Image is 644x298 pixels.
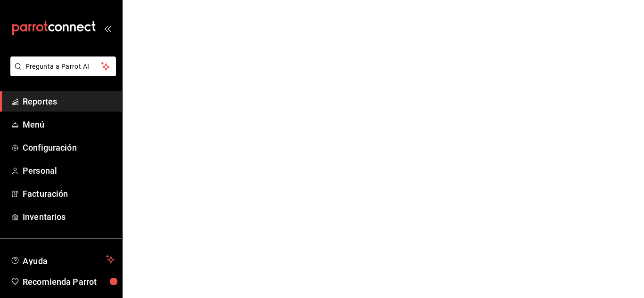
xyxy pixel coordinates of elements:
[23,275,115,288] span: Recomienda Parrot
[23,164,115,177] span: Personal
[23,118,115,131] span: Menú
[23,254,102,265] span: Ayuda
[104,24,111,32] button: open_drawer_menu
[23,210,115,223] span: Inventarios
[10,56,116,76] button: Pregunta a Parrot AI
[7,68,116,78] a: Pregunta a Parrot AI
[25,62,101,72] span: Pregunta a Parrot AI
[23,187,115,200] span: Facturación
[23,95,115,108] span: Reportes
[23,141,115,154] span: Configuración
